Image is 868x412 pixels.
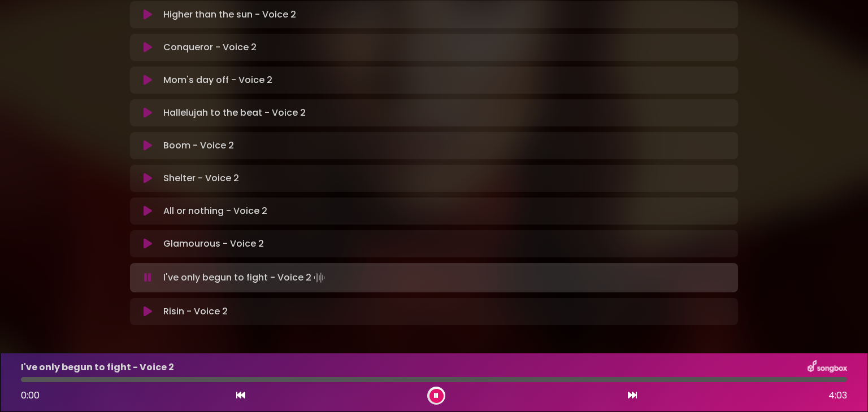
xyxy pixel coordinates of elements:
[163,8,296,21] p: Higher than the sun - Voice 2
[21,361,174,374] p: I've only begun to fight - Voice 2
[808,360,847,375] img: songbox-logo-white.png
[163,204,267,218] p: All or nothing - Voice 2
[163,270,327,286] p: I've only begun to fight - Voice 2
[163,73,272,87] p: Mom's day off - Voice 2
[163,106,306,120] p: Hallelujah to the beat - Voice 2
[163,172,239,185] p: Shelter - Voice 2
[163,41,257,54] p: Conqueror - Voice 2
[311,270,327,286] img: waveform4.gif
[163,305,228,318] p: Risin - Voice 2
[163,237,264,251] p: Glamourous - Voice 2
[163,139,234,152] p: Boom - Voice 2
